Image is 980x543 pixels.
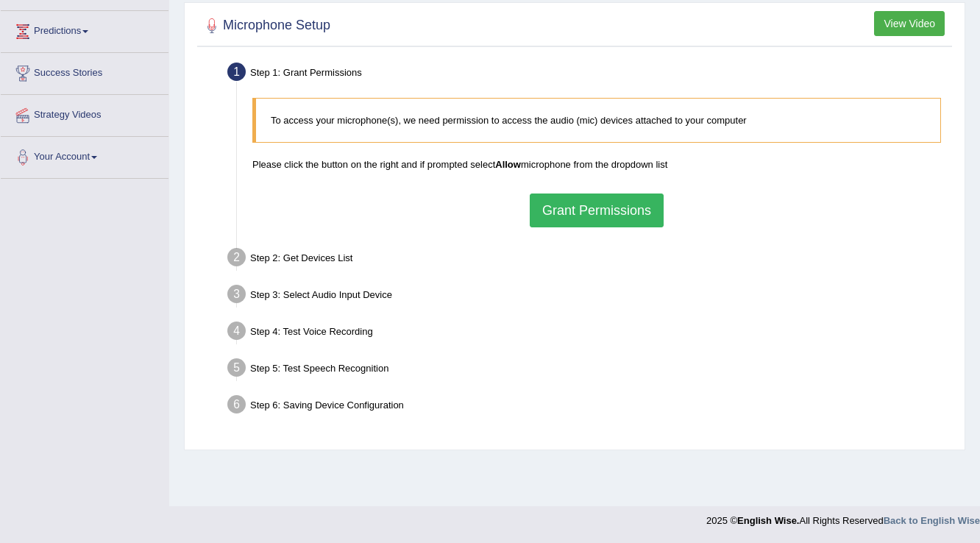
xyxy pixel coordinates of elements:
[221,280,958,313] div: Step 3: Select Audio Input Device
[221,58,958,90] div: Step 1: Grant Permissions
[1,53,168,90] a: Success Stories
[874,11,945,36] button: View Video
[221,391,958,423] div: Step 6: Saving Device Configuration
[1,95,168,132] a: Strategy Videos
[221,244,958,276] div: Step 2: Get Devices List
[221,317,958,349] div: Step 4: Test Voice Recording
[252,157,941,171] p: Please click the button on the right and if prompted select microphone from the dropdown list
[221,354,958,386] div: Step 5: Test Speech Recognition
[1,137,168,174] a: Your Account
[495,159,521,170] b: Allow
[1,11,168,48] a: Predictions
[884,515,980,526] a: Back to English Wise
[737,515,799,526] strong: English Wise.
[530,194,664,227] button: Grant Permissions
[201,15,330,37] h2: Microphone Setup
[271,113,926,127] p: To access your microphone(s), we need permission to access the audio (mic) devices attached to yo...
[706,506,980,528] div: 2025 © All Rights Reserved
